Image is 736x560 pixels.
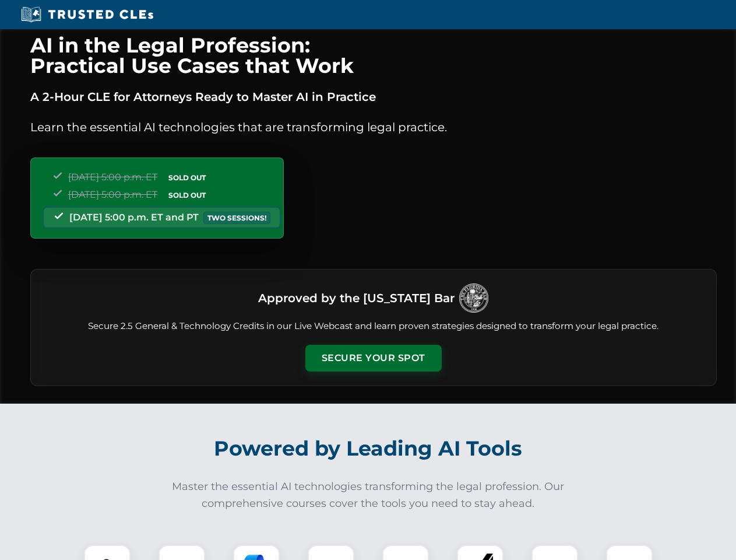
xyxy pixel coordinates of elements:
span: SOLD OUT [164,189,210,201]
p: Learn the essential AI technologies that are transforming legal practice. [30,118,717,136]
p: Master the essential AI technologies transforming the legal profession. Our comprehensive courses... [164,478,572,512]
span: [DATE] 5:00 p.m. ET [68,171,157,183]
img: Trusted CLEs [17,6,157,23]
h1: AI in the Legal Profession: Practical Use Cases that Work [30,35,717,76]
p: Secure 2.5 General & Technology Credits in our Live Webcast and learn proven strategies designed ... [45,320,702,333]
p: A 2-Hour CLE for Attorneys Ready to Master AI in Practice [30,87,717,106]
h3: Approved by the [US_STATE] Bar [258,288,455,309]
span: [DATE] 5:00 p.m. ET [68,189,157,200]
img: Logo [459,283,488,313]
h2: Powered by Leading AI Tools [45,428,691,469]
button: Secure Your Spot [305,345,442,372]
span: SOLD OUT [164,171,210,184]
